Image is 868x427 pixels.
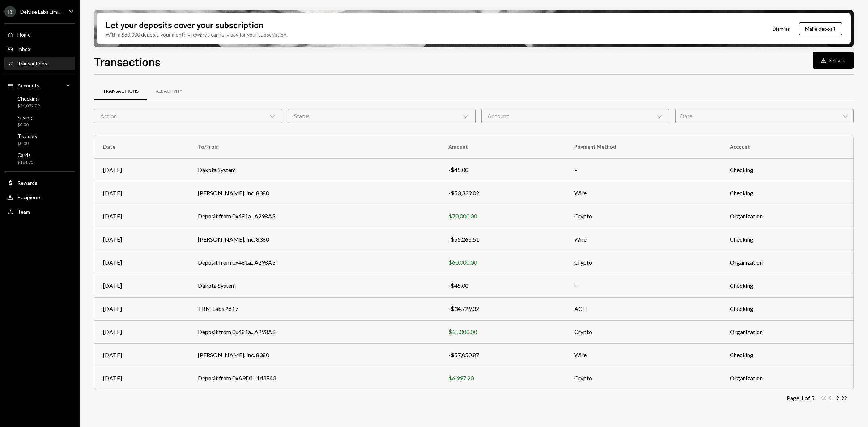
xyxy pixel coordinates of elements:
a: Inbox [4,42,75,55]
a: Home [4,28,75,41]
div: -$34,729.32 [448,304,557,313]
button: Make deposit [799,22,842,35]
div: Action [94,109,282,123]
div: Transactions [103,88,139,94]
div: [DATE] [103,304,180,313]
td: Checking [721,228,853,251]
div: Rewards [17,180,37,186]
div: [DATE] [103,258,180,267]
div: With a $30,000 deposit, your monthly rewards can fully pay for your subscription. [106,31,288,38]
div: [DATE] [103,351,180,359]
td: Deposit from 0xA9D1...1d3E43 [189,367,439,390]
th: Amount [440,135,566,158]
a: Transactions [4,57,75,70]
td: Organization [721,251,853,274]
div: $70,000.00 [448,212,557,221]
div: Team [17,209,30,215]
td: Wire [566,228,721,251]
div: Checking [17,95,40,102]
div: Account [481,109,669,123]
div: -$57,050.87 [448,351,557,359]
td: Checking [721,182,853,205]
div: Defuse Labs Limi... [20,9,61,15]
td: Checking [721,158,853,182]
h1: Transactions [94,54,161,69]
a: Accounts [4,79,75,92]
td: Checking [721,297,853,320]
td: Wire [566,343,721,367]
button: Export [813,52,854,69]
td: [PERSON_NAME], Inc. 8380 [189,343,439,367]
td: Dakota System [189,158,439,182]
td: Organization [721,320,853,343]
div: $26,072.29 [17,103,40,109]
div: $161.75 [17,159,34,166]
div: -$55,265.51 [448,235,557,244]
a: Savings$0.00 [4,112,75,129]
td: Organization [721,205,853,228]
div: Inbox [17,46,30,52]
a: Treasury$0.00 [4,131,75,148]
div: [DATE] [103,166,180,174]
td: Checking [721,343,853,367]
div: Date [675,109,854,123]
td: Organization [721,367,853,390]
td: Deposit from 0x481a...A298A3 [189,320,439,343]
div: [DATE] [103,235,180,244]
div: Recipients [17,194,42,200]
div: -$45.00 [448,166,557,174]
div: [DATE] [103,328,180,336]
div: -$53,339.02 [448,189,557,197]
div: $6,997.20 [448,374,557,383]
a: Recipients [4,191,75,204]
div: [DATE] [103,189,180,197]
a: Checking$26,072.29 [4,93,75,111]
a: All Activity [147,82,191,101]
td: Crypto [566,205,721,228]
div: $0.00 [17,122,35,128]
a: Transactions [94,82,147,101]
td: – [566,158,721,182]
div: $60,000.00 [448,258,557,267]
th: Payment Method [566,135,721,158]
button: Dismiss [763,20,799,37]
div: Let your deposits cover your subscription [106,19,263,31]
td: ACH [566,297,721,320]
td: – [566,274,721,297]
div: D [4,6,16,17]
div: $35,000.00 [448,328,557,336]
td: Crypto [566,251,721,274]
a: Team [4,205,75,218]
td: Checking [721,274,853,297]
a: Cards$161.75 [4,150,75,167]
td: [PERSON_NAME], Inc. 8380 [189,182,439,205]
td: [PERSON_NAME], Inc. 8380 [189,228,439,251]
th: Date [94,135,189,158]
div: [DATE] [103,374,180,383]
td: Deposit from 0x481a...A298A3 [189,251,439,274]
div: Status [288,109,476,123]
th: To/From [189,135,439,158]
a: Rewards [4,176,75,189]
div: Accounts [17,82,39,89]
div: [DATE] [103,281,180,290]
div: All Activity [156,88,182,94]
div: Treasury [17,133,38,139]
td: Crypto [566,320,721,343]
td: Deposit from 0x481a...A298A3 [189,205,439,228]
td: TRM Labs 2617 [189,297,439,320]
td: Dakota System [189,274,439,297]
div: $0.00 [17,141,38,147]
div: Cards [17,152,34,158]
td: Crypto [566,367,721,390]
td: Wire [566,182,721,205]
th: Account [721,135,853,158]
div: -$45.00 [448,281,557,290]
div: [DATE] [103,212,180,221]
div: Home [17,31,31,38]
div: Transactions [17,60,47,67]
div: Page 1 of 5 [787,394,814,401]
div: Savings [17,114,35,120]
